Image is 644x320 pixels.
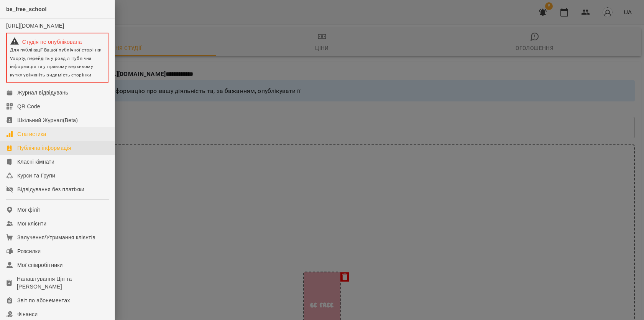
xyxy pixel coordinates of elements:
[17,234,95,241] div: Залучення/Утримання клієнтів
[17,158,54,166] div: Класні кімнати
[6,6,47,12] span: be_free_school
[17,247,41,255] div: Розсилки
[17,89,68,96] div: Журнал відвідувань
[10,47,102,78] span: Для публікації Вашої публічної сторінки Voopty, перейдіть у розділ Публічна інформація та у право...
[17,103,40,110] div: QR Code
[17,116,78,124] div: Шкільний Журнал(Beta)
[17,206,40,214] div: Мої філії
[10,36,105,46] div: Студія не опублікована
[17,220,46,227] div: Мої клієнти
[6,23,64,29] a: [URL][DOMAIN_NAME]
[17,297,70,304] div: Звіт по абонементах
[17,275,108,290] div: Налаштування Цін та [PERSON_NAME]
[17,186,84,193] div: Відвідування без платіжки
[17,130,46,138] div: Статистика
[17,261,63,269] div: Мої співробітники
[17,310,38,318] div: Фінанси
[17,172,55,179] div: Курси та Групи
[17,144,71,152] div: Публічна інформація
